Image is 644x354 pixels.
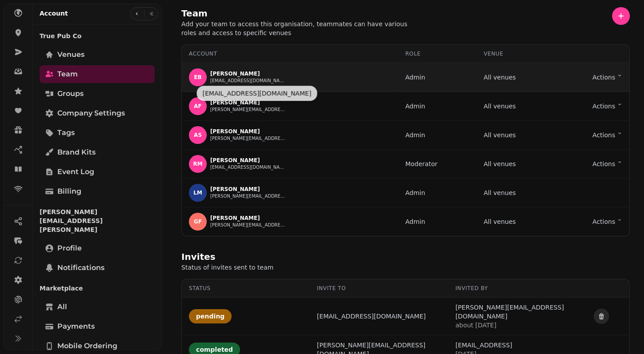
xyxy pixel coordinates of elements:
[210,164,286,171] button: [EMAIL_ADDRESS][DOMAIN_NAME]
[57,108,125,119] span: Company settings
[210,106,286,113] button: [PERSON_NAME][EMAIL_ADDRESS][DOMAIN_NAME]
[210,215,286,222] p: [PERSON_NAME]
[317,312,441,321] div: [EMAIL_ADDRESS][DOMAIN_NAME]
[193,190,202,196] span: LM
[456,285,580,292] div: Invited by
[181,251,352,263] h2: Invites
[57,147,96,158] span: Brand Kits
[57,69,78,80] span: Team
[40,204,155,238] p: [PERSON_NAME][EMAIL_ADDRESS][PERSON_NAME]
[210,193,286,200] button: [PERSON_NAME][EMAIL_ADDRESS]
[181,7,352,20] h2: Team
[40,9,68,18] h2: Account
[210,77,286,84] button: [EMAIL_ADDRESS][DOMAIN_NAME]
[40,104,155,122] a: Company settings
[456,341,512,350] span: [EMAIL_ADDRESS]
[592,217,622,226] button: Actions
[484,73,516,82] p: All venues
[210,135,286,142] button: [PERSON_NAME][EMAIL_ADDRESS][DOMAIN_NAME]
[592,159,622,168] button: Actions
[40,318,155,335] a: Payments
[210,99,286,106] p: [PERSON_NAME]
[592,73,622,82] button: Actions
[189,50,391,57] div: Account
[405,159,469,168] div: Moderator
[210,70,286,77] p: [PERSON_NAME]
[194,103,201,109] span: AF
[194,219,202,225] span: GF
[40,46,155,64] a: Venues
[40,143,155,161] a: Brand Kits
[40,124,155,142] a: Tags
[210,157,286,164] p: [PERSON_NAME]
[57,302,67,312] span: All
[196,312,224,321] p: pending
[57,321,95,332] span: Payments
[484,50,548,57] div: Venue
[197,86,317,101] div: [EMAIL_ADDRESS][DOMAIN_NAME]
[193,161,202,167] span: RM
[57,49,84,60] span: Venues
[40,239,155,257] a: Profile
[57,243,82,254] span: Profile
[456,303,580,321] span: [PERSON_NAME][EMAIL_ADDRESS][DOMAIN_NAME]
[181,20,409,37] p: Add your team to access this organisation, teammates can have various roles and access to specifi...
[40,163,155,181] a: Event log
[57,167,94,177] span: Event log
[57,186,81,197] span: Billing
[40,85,155,103] a: Groups
[484,159,516,168] p: All venues
[40,28,155,44] p: True Pub Co
[196,345,233,354] p: completed
[40,298,155,316] a: All
[405,102,469,111] div: Admin
[210,128,286,135] p: [PERSON_NAME]
[189,285,303,292] div: Status
[317,285,441,292] div: Invite to
[210,186,286,193] p: [PERSON_NAME]
[40,280,155,296] p: Marketplace
[210,222,286,229] button: [PERSON_NAME][EMAIL_ADDRESS][DOMAIN_NAME]
[592,131,622,139] button: Actions
[405,188,469,197] div: Admin
[405,217,469,226] div: Admin
[194,132,202,138] span: AS
[57,341,117,351] span: Mobile ordering
[181,263,409,272] p: Status of invites sent to team
[57,127,75,138] span: Tags
[484,217,516,226] p: All venues
[40,259,155,277] a: Notifications
[405,131,469,139] div: Admin
[57,263,104,273] span: Notifications
[484,188,516,197] p: All venues
[592,102,622,111] button: Actions
[40,65,155,83] a: Team
[405,73,469,82] div: Admin
[57,88,84,99] span: Groups
[194,74,201,80] span: EB
[40,183,155,200] a: Billing
[484,102,516,111] p: All venues
[456,321,580,330] a: about [DATE]
[484,131,516,139] p: All venues
[405,50,469,57] div: Role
